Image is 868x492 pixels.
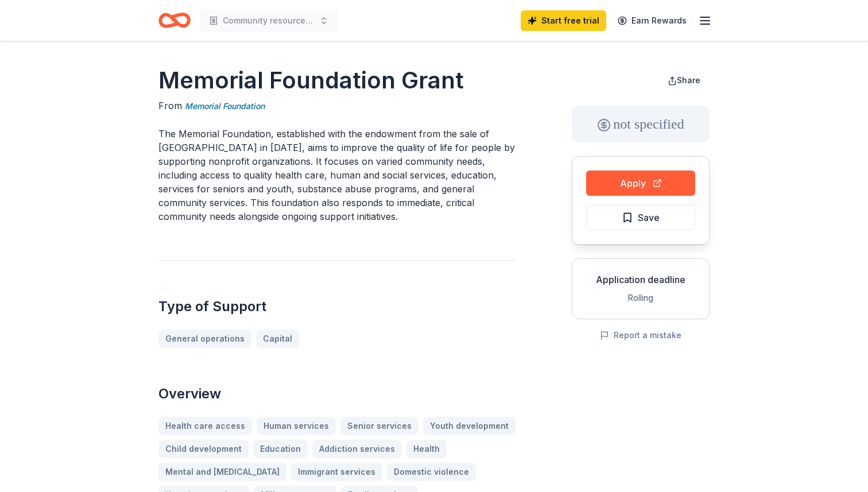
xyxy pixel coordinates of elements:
a: General operations [158,330,251,348]
h2: Type of Support [158,297,517,316]
p: The Memorial Foundation, established with the endowment from the sale of [GEOGRAPHIC_DATA] in [DA... [158,127,517,223]
span: Share [677,75,700,85]
button: Save [586,205,695,230]
button: Share [658,69,710,92]
button: Report a mistake [600,328,681,342]
button: Community resources for students and families [200,9,338,32]
div: Rolling [582,291,700,305]
div: Application deadline [582,273,700,286]
div: not specified [572,106,710,142]
a: Memorial Foundation [185,99,265,113]
div: From [158,99,517,113]
a: Start free trial [521,10,606,31]
span: Save [638,210,660,225]
h1: Memorial Foundation Grant [158,64,517,96]
h2: Overview [158,385,517,403]
a: Capital [256,330,299,348]
button: Apply [586,171,695,196]
a: Home [158,7,191,34]
a: Earn Rewards [611,10,693,31]
span: Community resources for students and families [223,14,315,28]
